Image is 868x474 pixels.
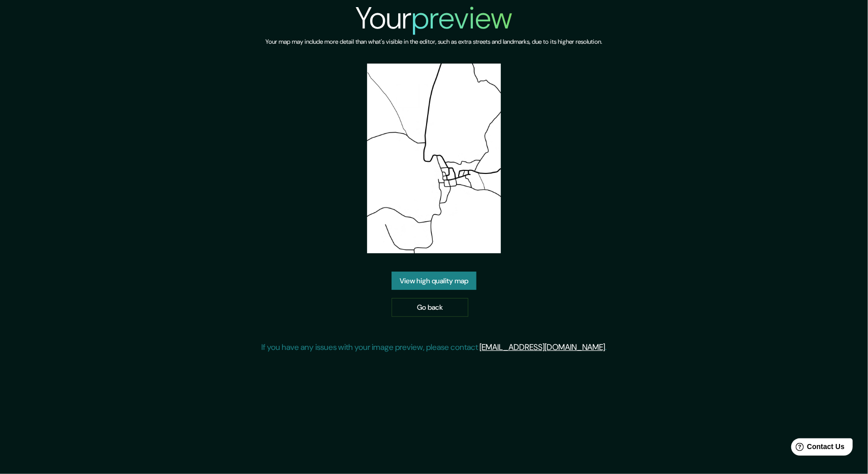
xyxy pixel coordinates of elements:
iframe: Help widget launcher [777,434,857,463]
a: Go back [392,298,468,317]
p: If you have any issues with your image preview, please contact . [261,341,607,353]
h6: Your map may include more detail than what's visible in the editor, such as extra streets and lan... [266,37,603,47]
a: [EMAIL_ADDRESS][DOMAIN_NAME] [480,342,605,352]
img: created-map-preview [367,64,501,253]
a: View high quality map [392,272,476,290]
